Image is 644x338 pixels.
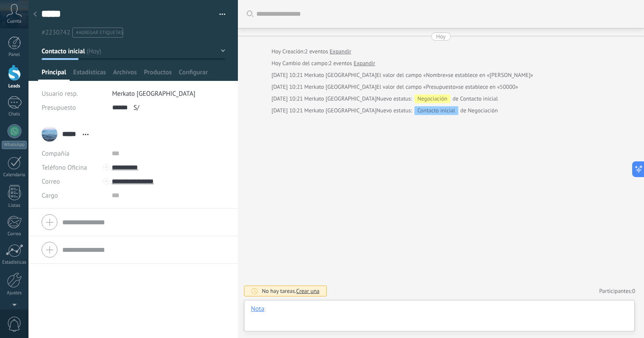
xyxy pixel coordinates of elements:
[2,112,27,117] div: Chats
[42,104,76,112] span: Presupuesto
[376,106,412,115] span: Nuevo estatus:
[272,94,304,103] div: [DATE] 10:21
[134,104,139,112] span: S/
[112,90,195,98] span: Merkato [GEOGRAPHIC_DATA]
[305,47,328,56] span: 2 eventos
[42,87,106,101] div: Usuario resp.
[304,71,377,79] span: Merkato Peru
[42,68,66,81] span: Principal
[42,28,70,37] span: #2230742
[329,59,352,68] span: 2 eventos
[272,106,304,115] div: [DATE] 10:21
[42,146,105,160] div: Compañía
[113,68,137,81] span: Archivos
[296,287,319,295] span: Crear una
[144,68,172,81] span: Productos
[458,83,518,91] span: se establece en «50000»
[2,203,27,209] div: Listas
[414,106,458,115] div: Contacto inicial
[2,141,27,149] div: WhatsApp
[262,287,320,295] div: No hay tareas.
[272,71,304,80] div: [DATE] 10:21
[354,59,375,68] a: Expandir
[42,192,58,199] span: Cargo
[304,95,377,102] span: Merkato Peru
[414,94,450,103] div: Negociación
[376,83,458,91] span: El valor del campo «Presupuesto»
[7,19,21,24] span: Cuenta
[329,47,351,56] a: Expandir
[76,30,123,36] span: #agregar etiquetas
[2,260,27,265] div: Estadísticas
[448,71,533,80] span: se establece en «[PERSON_NAME]»
[376,94,412,103] span: Nuevo estatus:
[376,71,448,80] span: El valor del campo «Nombre»
[42,101,106,115] div: Presupuesto
[632,287,635,295] span: 0
[304,83,377,91] span: Merkato Peru
[42,178,60,186] span: Correo
[272,59,375,68] div: Cambio del campo:
[599,287,635,295] a: Participantes:0
[179,68,208,81] span: Configurar
[272,47,283,56] div: Hoy
[2,84,27,89] div: Leads
[272,47,351,56] div: Creación:
[304,107,377,114] span: Merkato Peru
[2,290,27,296] div: Ajustes
[2,172,27,178] div: Calendario
[42,90,78,98] span: Usuario resp.
[42,164,87,172] span: Teléfono Oficina
[73,68,106,81] span: Estadísticas
[2,52,27,58] div: Panel
[376,106,498,115] div: de Negociación
[272,59,283,68] div: Hoy
[2,231,27,237] div: Correo
[42,160,87,174] button: Teléfono Oficina
[42,188,105,202] div: Cargo
[264,305,265,314] span: :
[42,174,60,188] button: Correo
[376,94,498,103] div: de Contacto inicial
[272,83,304,91] div: [DATE] 10:21
[436,32,446,41] div: Hoy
